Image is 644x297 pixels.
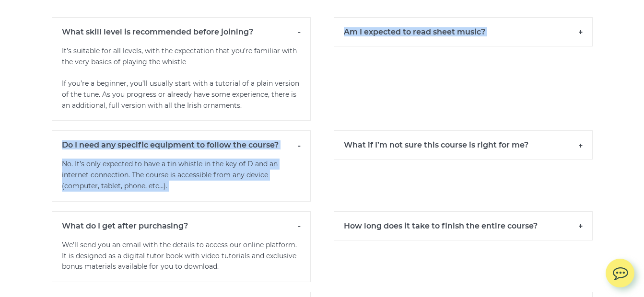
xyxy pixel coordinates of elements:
[52,211,311,240] h6: What do I get after purchasing?
[52,130,311,159] h6: Do I need any specific equipment to follow the course?
[52,17,311,46] h6: What skill level is recommended before joining?
[52,240,311,282] p: We’ll send you an email with the details to access our online platform. It is designed as a digit...
[334,17,593,46] h6: Am I expected to read sheet music?
[52,159,311,201] p: No. It’s only expected to have a tin whistle in the key of D and an internet connection. The cour...
[606,259,634,283] img: chat.svg
[334,130,593,160] h6: What if I’m not sure this course is right for me?
[52,46,311,121] p: It’s suitable for all levels, with the expectation that you’re familiar with the very basics of p...
[334,211,593,240] h6: How long does it take to finish the entire course?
